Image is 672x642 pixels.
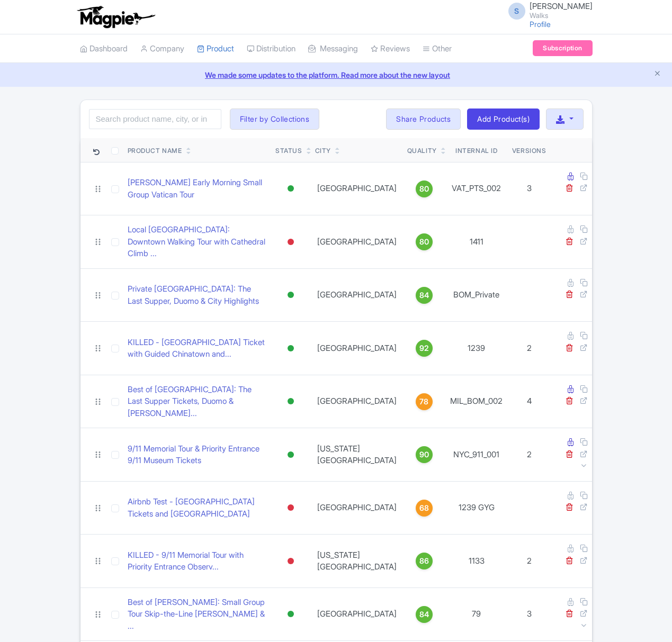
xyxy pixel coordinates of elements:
td: 1239 GYG [445,481,508,535]
div: Status [275,146,302,156]
a: Other [423,34,452,64]
td: [GEOGRAPHIC_DATA] [311,215,403,269]
a: Private [GEOGRAPHIC_DATA]: The Last Supper, Duomo & City Highlights [128,283,267,307]
a: 90 [407,446,441,463]
span: 92 [419,342,429,354]
a: S [PERSON_NAME] Walks [502,2,593,19]
a: Share Products [386,108,461,130]
td: 1411 [445,215,508,269]
a: Best of [GEOGRAPHIC_DATA]: The Last Supper Tickets, Duomo & [PERSON_NAME]... [128,384,267,420]
a: 86 [407,553,441,569]
a: Messaging [308,34,358,64]
a: 78 [407,393,441,410]
span: 80 [419,183,429,195]
td: 1239 [445,322,508,375]
a: Product [197,34,234,64]
div: City [315,146,331,156]
td: [GEOGRAPHIC_DATA] [311,268,403,322]
a: 68 [407,500,441,517]
a: 84 [407,287,441,304]
div: Active [285,447,296,463]
a: Subscription [533,40,592,56]
a: Reviews [371,34,410,64]
a: 9/11 Memorial Tour & Priority Entrance 9/11 Museum Tickets [128,443,267,467]
span: 84 [419,290,429,301]
span: 78 [419,396,428,408]
td: 1133 [445,535,508,588]
div: Active [285,181,296,196]
a: Dashboard [80,34,128,64]
td: [GEOGRAPHIC_DATA] [311,481,403,535]
span: 86 [419,555,429,567]
a: We made some updates to the platform. Read more about the new layout [6,69,666,80]
a: Distribution [247,34,295,64]
div: Active [285,341,296,356]
span: 68 [419,502,429,514]
span: 84 [419,609,429,620]
td: [US_STATE][GEOGRAPHIC_DATA] [311,535,403,588]
input: Search product name, city, or interal id [89,109,221,129]
span: [PERSON_NAME] [530,1,593,11]
span: 3 [527,609,532,619]
a: Best of [PERSON_NAME]: Small Group Tour Skip-the-Line [PERSON_NAME] & ... [128,596,267,632]
img: logo-ab69f6fb50320c5b225c76a69d11143b.png [75,5,157,29]
td: NYC_911_001 [445,428,508,482]
td: [US_STATE][GEOGRAPHIC_DATA] [311,428,403,482]
a: KILLED - 9/11 Memorial Tour with Priority Entrance Observ... [128,549,267,573]
span: 2 [527,449,532,459]
button: Close announcement [653,68,661,80]
span: 4 [527,396,532,406]
a: KILLED - [GEOGRAPHIC_DATA] Ticket with Guided Chinatown and... [128,337,267,360]
td: VAT_PTS_002 [445,162,508,215]
div: Quality [407,146,437,156]
div: Active [285,287,296,303]
a: [PERSON_NAME] Early Morning Small Group Vatican Tour [128,177,267,201]
span: 90 [419,449,429,460]
button: Filter by Collections [230,108,320,130]
a: Airbnb Test - [GEOGRAPHIC_DATA] Tickets and [GEOGRAPHIC_DATA] [128,496,267,520]
a: 84 [407,606,441,623]
a: 80 [407,180,441,197]
small: Walks [530,12,593,19]
a: Add Product(s) [467,108,540,130]
td: 79 [445,587,508,641]
td: MIL_BOM_002 [445,375,508,428]
span: 2 [527,343,532,353]
div: Inactive [285,234,296,250]
span: 80 [419,236,429,248]
div: Inactive [285,500,296,516]
a: Local [GEOGRAPHIC_DATA]: Downtown Walking Tour with Cathedral Climb ... [128,224,267,260]
a: 92 [407,340,441,357]
div: Inactive [285,554,296,569]
td: [GEOGRAPHIC_DATA] [311,375,403,428]
a: Profile [530,20,551,29]
div: Active [285,607,296,622]
a: Company [140,34,184,64]
td: BOM_Private [445,268,508,322]
div: Product Name [128,146,182,156]
span: S [508,3,525,20]
th: Versions [508,138,551,162]
a: 80 [407,233,441,250]
td: [GEOGRAPHIC_DATA] [311,162,403,215]
span: 3 [527,183,532,193]
span: 2 [527,556,532,566]
td: [GEOGRAPHIC_DATA] [311,322,403,375]
td: [GEOGRAPHIC_DATA] [311,587,403,641]
th: Internal ID [445,138,508,162]
div: Active [285,394,296,409]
